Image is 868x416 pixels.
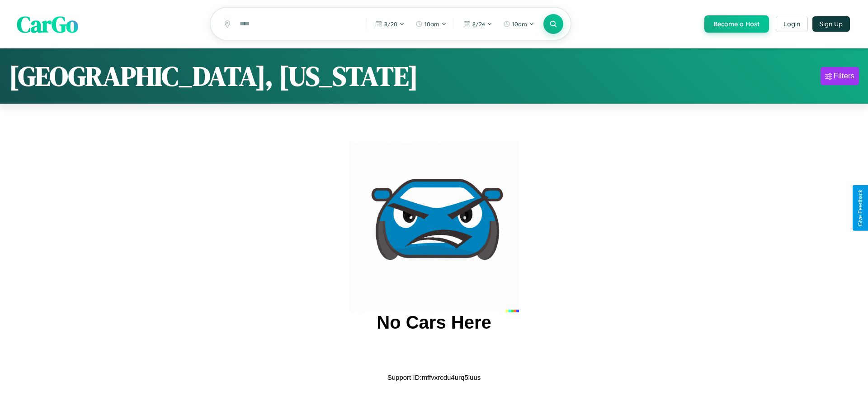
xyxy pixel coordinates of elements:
button: Sign Up [812,16,850,32]
span: 10am [512,20,527,28]
span: 10am [425,20,439,28]
h2: No Cars Here [377,312,491,333]
span: 8 / 24 [472,20,485,28]
button: 8/20 [371,17,409,31]
button: 8/24 [459,17,497,31]
button: 10am [411,17,451,31]
button: Become a Host [704,15,769,33]
button: Login [776,16,808,32]
p: Support ID: mffvxrcdu4urq5luus [387,371,481,383]
img: car [349,142,519,312]
span: CarGo [17,8,78,39]
h1: [GEOGRAPHIC_DATA], [US_STATE] [9,57,418,95]
div: Filters [834,72,854,81]
div: Give Feedback [857,190,863,226]
span: 8 / 20 [384,20,397,28]
button: 10am [499,17,539,31]
button: Filters [821,67,859,85]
